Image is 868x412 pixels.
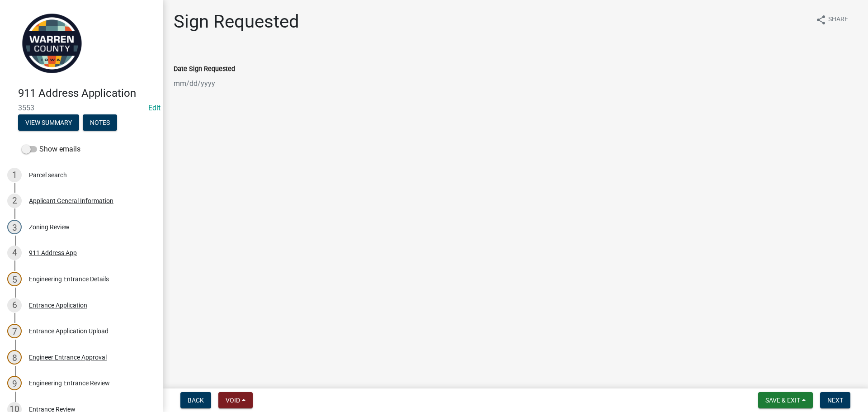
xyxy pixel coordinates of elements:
button: shareShare [808,11,855,28]
span: 3553 [18,104,145,112]
div: Zoning Review [29,224,70,230]
div: 8 [7,350,22,365]
h4: 911 Address Application [18,87,156,100]
div: 2 [7,194,22,208]
span: Next [827,397,843,404]
wm-modal-confirm: Summary [18,119,79,127]
div: 1 [7,168,22,182]
wm-modal-confirm: Edit Application Number [148,104,160,112]
div: 4 [7,246,22,260]
div: 7 [7,324,22,338]
div: Entrance Application Upload [29,328,108,334]
div: Entrance Application [29,302,87,308]
img: Warren County, Iowa [18,9,86,77]
a: Edit [148,104,160,112]
button: Void [218,392,253,408]
div: Engineering Entrance Review [29,380,110,386]
span: Save & Exit [765,397,800,404]
div: 5 [7,272,22,286]
button: Back [180,392,211,408]
div: Parcel search [29,172,67,178]
div: 911 Address App [29,250,77,256]
button: Notes [83,114,117,131]
label: Show emails [22,144,80,155]
div: Engineer Entrance Approval [29,354,107,360]
i: share [816,14,826,25]
div: 3 [7,220,22,234]
label: Date Sign Requested [174,66,235,72]
div: 6 [7,298,22,313]
button: View Summary [18,114,79,131]
div: Applicant General Information [29,198,113,204]
wm-modal-confirm: Notes [83,119,117,127]
h1: Sign Requested [174,11,299,33]
span: Share [828,14,848,25]
button: Save & Exit [758,392,813,408]
span: Back [188,397,204,404]
div: 9 [7,376,22,390]
input: mm/dd/yyyy [174,74,256,93]
span: Void [226,397,240,404]
div: Engineering Entrance Details [29,276,109,282]
button: Next [820,392,850,408]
